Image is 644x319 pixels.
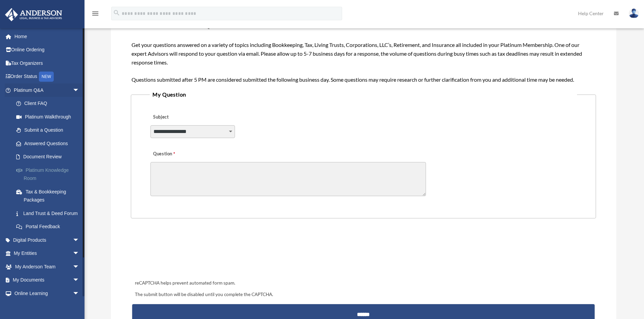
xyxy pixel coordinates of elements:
a: Submit a Question [9,124,86,137]
a: Online Ordering [5,43,90,57]
img: Anderson Advisors Platinum Portal [3,8,64,21]
a: Online Learningarrow_drop_down [5,287,90,300]
a: Platinum Q&Aarrow_drop_down [5,83,90,97]
span: arrow_drop_down [73,260,86,274]
a: My Anderson Teamarrow_drop_down [5,260,90,273]
i: search [113,9,120,17]
a: My Documentsarrow_drop_down [5,273,90,287]
iframe: reCAPTCHA [133,239,236,266]
span: arrow_drop_down [73,233,86,247]
i: menu [91,9,99,18]
div: NEW [39,72,54,82]
a: Order StatusNEW [5,70,90,84]
div: reCAPTCHA helps prevent automated form spam. [132,279,594,287]
div: The submit button will be disabled until you complete the CAPTCHA. [132,291,594,299]
a: Platinum Knowledge Room [9,163,90,185]
a: Tax Organizers [5,56,90,70]
legend: My Question [150,90,577,99]
label: Subject [150,113,215,122]
label: Question [150,150,203,159]
img: User Pic [629,8,639,18]
span: arrow_drop_down [73,247,86,261]
span: arrow_drop_down [73,273,86,287]
a: My Entitiesarrow_drop_down [5,247,90,260]
a: Home [5,30,90,43]
a: menu [91,12,99,18]
a: Digital Productsarrow_drop_down [5,233,90,247]
span: arrow_drop_down [73,83,86,97]
a: Answered Questions [9,137,90,150]
a: Tax & Bookkeeping Packages [9,185,90,207]
a: Platinum Walkthrough [9,110,90,124]
span: arrow_drop_down [73,287,86,300]
a: Document Review [9,150,90,164]
a: Client FAQ [9,97,90,110]
a: Portal Feedback [9,220,90,234]
a: Land Trust & Deed Forum [9,207,90,220]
